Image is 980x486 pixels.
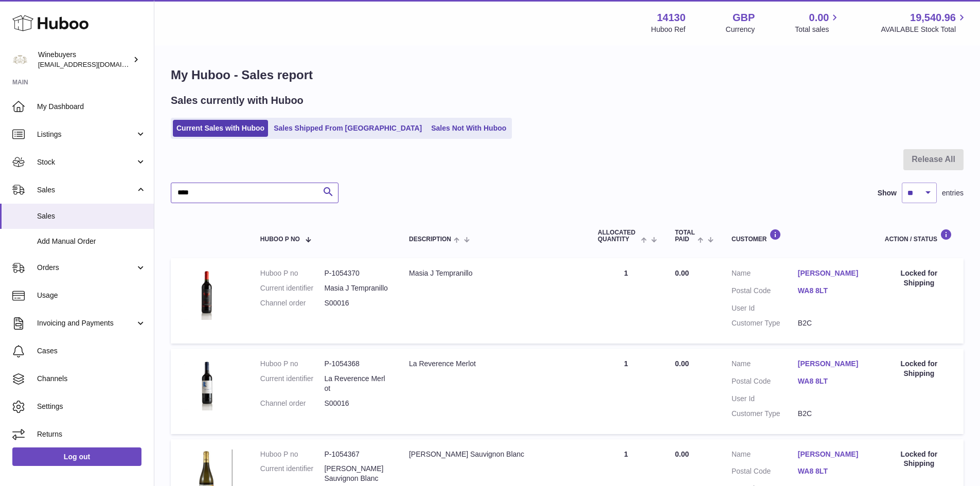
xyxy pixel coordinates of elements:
[732,359,798,371] dt: Name
[798,449,864,459] a: [PERSON_NAME]
[324,359,388,369] dd: P-1054368
[732,449,798,462] dt: Name
[798,318,864,328] dd: B2C
[37,263,135,273] span: Orders
[260,374,325,393] dt: Current identifier
[37,291,146,300] span: Usage
[675,269,689,277] span: 0.00
[942,188,964,198] span: entries
[809,11,829,25] span: 0.00
[885,229,953,243] div: Action / Status
[587,349,665,434] td: 1
[651,25,686,34] div: Huboo Ref
[173,120,268,137] a: Current Sales with Huboo
[733,11,755,25] strong: GBP
[37,211,146,221] span: Sales
[324,464,388,483] dd: [PERSON_NAME] Sauvignon Blanc
[795,11,841,34] a: 0.00 Total sales
[675,450,689,458] span: 0.00
[732,376,798,389] dt: Postal Code
[12,447,141,466] a: Log out
[37,429,146,439] span: Returns
[798,268,864,278] a: [PERSON_NAME]
[798,409,864,419] dd: B2C
[885,359,953,379] div: Locked for Shipping
[260,268,325,278] dt: Huboo P no
[171,94,304,107] h2: Sales currently with Huboo
[732,286,798,298] dt: Postal Code
[598,229,638,243] span: ALLOCATED Quantity
[37,157,135,167] span: Stock
[881,25,968,34] span: AVAILABLE Stock Total
[726,25,755,34] div: Currency
[270,120,425,137] a: Sales Shipped From [GEOGRAPHIC_DATA]
[881,11,968,34] a: 19,540.96 AVAILABLE Stock Total
[37,185,135,195] span: Sales
[427,120,510,137] a: Sales Not With Huboo
[798,286,864,296] a: WA8 8LT
[260,359,325,369] dt: Huboo P no
[885,449,953,469] div: Locked for Shipping
[732,409,798,419] dt: Customer Type
[732,466,798,479] dt: Postal Code
[38,50,131,69] div: Winebuyers
[37,374,146,384] span: Channels
[798,376,864,386] a: WA8 8LT
[37,237,146,246] span: Add Manual Order
[675,359,689,368] span: 0.00
[260,298,325,308] dt: Channel order
[732,303,798,313] dt: User Id
[171,67,964,83] h1: My Huboo - Sales report
[260,283,325,293] dt: Current identifier
[324,399,388,408] dd: S00016
[324,268,388,278] dd: P-1054370
[12,52,28,67] img: internalAdmin-14130@internal.huboo.com
[675,229,695,243] span: Total paid
[732,268,798,281] dt: Name
[732,229,864,243] div: Customer
[409,236,451,243] span: Description
[878,188,897,198] label: Show
[181,359,233,410] img: 1755000865.jpg
[732,394,798,404] dt: User Id
[885,268,953,288] div: Locked for Shipping
[38,60,151,68] span: [EMAIL_ADDRESS][DOMAIN_NAME]
[910,11,956,25] span: 19,540.96
[409,359,577,369] div: La Reverence Merlot
[37,102,146,112] span: My Dashboard
[587,258,665,344] td: 1
[260,464,325,483] dt: Current identifier
[37,402,146,411] span: Settings
[657,11,686,25] strong: 14130
[260,399,325,408] dt: Channel order
[260,449,325,459] dt: Huboo P no
[324,449,388,459] dd: P-1054367
[37,318,135,328] span: Invoicing and Payments
[37,130,135,139] span: Listings
[409,449,577,459] div: [PERSON_NAME] Sauvignon Blanc
[798,466,864,476] a: WA8 8LT
[324,374,388,393] dd: La Reverence Merlot
[798,359,864,369] a: [PERSON_NAME]
[409,268,577,278] div: Masia J Tempranillo
[795,25,841,34] span: Total sales
[324,283,388,293] dd: Masia J Tempranillo
[732,318,798,328] dt: Customer Type
[37,346,146,356] span: Cases
[181,268,233,320] img: 1755000993.jpg
[260,236,300,243] span: Huboo P no
[324,298,388,308] dd: S00016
